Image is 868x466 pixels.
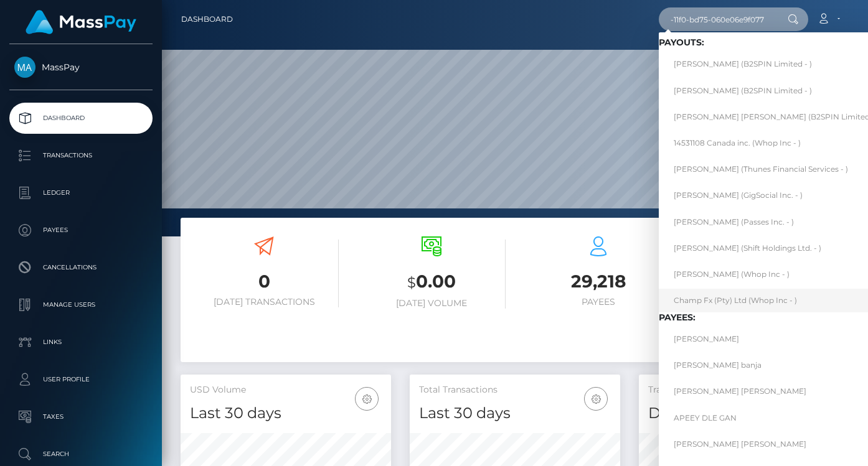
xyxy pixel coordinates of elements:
p: Links [14,333,148,352]
h4: Daily Distribution [648,403,840,424]
a: Ledger [9,177,153,208]
p: Taxes [14,408,148,426]
a: Dashboard [181,6,233,32]
input: Search... [659,7,776,31]
p: Manage Users [14,296,148,314]
h4: Last 30 days [419,403,611,424]
p: Cancellations [14,258,148,277]
span: MassPay [9,62,153,73]
h6: [DATE] Transactions [190,297,339,307]
a: Links [9,327,153,358]
a: Taxes [9,401,153,432]
h3: 0.00 [357,269,506,295]
p: Dashboard [14,109,148,128]
a: Cancellations [9,252,153,283]
h5: Transactions Status [648,384,840,396]
small: $ [407,274,416,291]
h3: 29,218 [524,269,673,294]
a: Payees [9,215,153,246]
a: Manage Users [9,289,153,320]
p: Payees [14,221,148,240]
a: User Profile [9,364,153,395]
h6: Payees [524,297,673,307]
p: Transactions [14,146,148,165]
p: User Profile [14,370,148,389]
h4: Last 30 days [190,403,382,424]
h5: Total Transactions [419,384,611,396]
img: MassPay [14,57,35,78]
h5: USD Volume [190,384,382,396]
a: Dashboard [9,103,153,134]
img: MassPay Logo [26,10,136,34]
p: Search [14,445,148,464]
h6: [DATE] Volume [357,298,506,309]
a: Transactions [9,140,153,171]
h3: 0 [190,269,339,294]
p: Ledger [14,184,148,202]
